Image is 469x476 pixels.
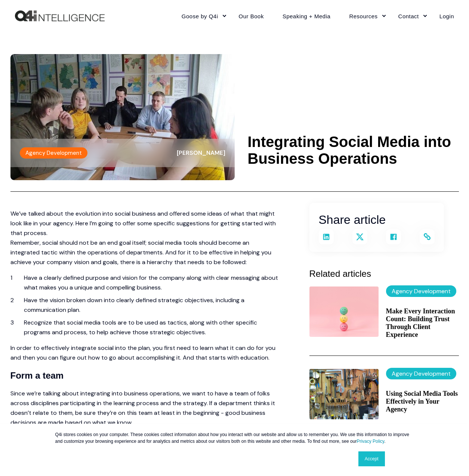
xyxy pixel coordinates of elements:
h1: Integrating Social Media into Business Operations [248,134,459,167]
a: Accept [358,451,385,466]
label: Agency Development [386,368,456,379]
img: Social media needs to be integrated into insurance & benefits agency business operations [10,54,235,180]
a: Back to Home [15,10,105,22]
li: Have the vision broken down into clearly defined strategic objectives, including a communication ... [24,295,280,315]
span: [PERSON_NAME] [177,149,225,157]
a: Make Every Interaction Count: Building Trust Through Client Experience [386,307,459,339]
label: Agency Development [386,285,456,297]
h3: Related articles [309,267,459,281]
img: Three balls balanced on top of each other with various emotions on them [309,286,379,337]
a: Using Social Media Tools Effectively in Your Agency [386,390,459,413]
h3: Share article [319,210,435,229]
p: We’ve talked about the evolution into social business and offered some ideas of what that might l... [10,209,280,267]
li: Have a clearly defined purpose and vision for the company along with clear messaging about what m... [24,273,280,292]
h4: Form a team [10,369,280,383]
p: Q4i stores cookies on your computer. These cookies collect information about how you interact wit... [55,431,414,445]
a: Privacy Policy [357,439,384,444]
li: Recognize that social media tools are to be used as tactics, along with other specific programs a... [24,318,280,337]
label: Agency Development [20,147,87,159]
img: Q4intelligence, LLC logo [15,10,105,22]
p: In order to effectively integrate social into the plan, you first need to learn what it can do fo... [10,343,280,363]
p: Since we’re talking about integrating into business operations, we want to have a team of folks a... [10,389,280,428]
